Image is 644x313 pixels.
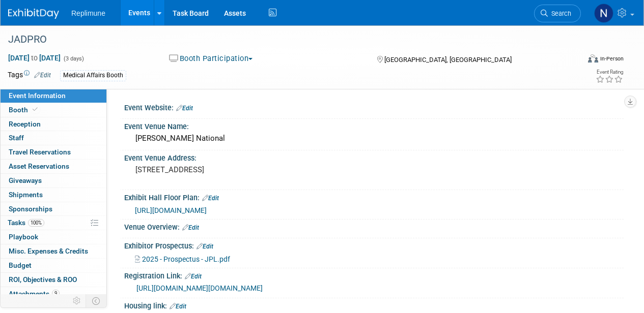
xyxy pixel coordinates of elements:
[534,5,581,22] a: Search
[9,275,77,284] span: ROI, Objectives & ROO
[384,56,512,64] span: [GEOGRAPHIC_DATA], [GEOGRAPHIC_DATA]
[170,303,186,310] a: Edit
[124,220,624,233] div: Venue Overview:
[132,131,616,146] div: [PERSON_NAME] National
[9,247,88,255] span: Misc. Expenses & Credits
[9,134,24,142] span: Staff
[9,106,40,114] span: Booth
[1,103,106,117] a: Booth
[1,244,106,258] a: Misc. Expenses & Credits
[124,238,624,252] div: Exhibitor Prospectus:
[63,55,84,62] span: (3 days)
[124,119,624,132] div: Event Venue Name:
[1,174,106,187] a: Giveaways
[124,298,624,311] div: Housing link:
[9,148,71,156] span: Travel Reservations
[202,195,219,202] a: Edit
[86,294,107,307] td: Toggle Event Tabs
[1,131,106,145] a: Staff
[9,205,52,213] span: Sponsorships
[135,206,207,214] a: [URL][DOMAIN_NAME]
[9,261,32,269] span: Budget
[185,273,202,280] a: Edit
[28,219,44,227] span: 100%
[136,284,263,292] a: [URL][DOMAIN_NAME][DOMAIN_NAME]
[34,72,51,79] a: Edit
[8,53,61,62] span: [DATE] [DATE]
[9,233,38,241] span: Playbook
[124,100,624,113] div: Event Website:
[9,290,60,298] span: Attachments
[135,255,230,263] a: 2025 - Prospectus - JPL.pdf
[124,268,624,281] div: Registration Link:
[8,70,51,81] td: Tags
[30,54,39,62] span: to
[534,53,624,68] div: Event Format
[9,176,42,184] span: Giveaways
[52,290,60,297] span: 9
[1,273,106,287] a: ROI, Objectives & ROO
[5,30,571,49] div: JADPRO
[588,54,598,62] img: Format-Inperson.png
[33,107,38,112] i: Booth reservation complete
[1,188,106,202] a: Shipments
[1,89,106,103] a: Event Information
[124,150,624,163] div: Event Venue Address:
[68,294,86,307] td: Personalize Event Tab Strip
[1,117,106,131] a: Reception
[594,4,613,23] img: Nicole Schaeffner
[1,145,106,159] a: Travel Reservations
[9,91,66,100] span: Event Information
[1,230,106,244] a: Playbook
[142,255,230,263] span: 2025 - Prospectus - JPL.pdf
[182,224,199,231] a: Edit
[8,9,59,19] img: ExhibitDay
[548,10,571,17] span: Search
[197,243,213,250] a: Edit
[600,55,624,62] div: In-Person
[124,190,624,203] div: Exhibit Hall Floor Plan:
[1,160,106,173] a: Asset Reservations
[135,165,321,174] pre: [STREET_ADDRESS]
[9,120,41,128] span: Reception
[8,218,44,227] span: Tasks
[1,216,106,230] a: Tasks100%
[60,70,126,81] div: Medical Affairs Booth
[9,162,69,170] span: Asset Reservations
[176,105,193,112] a: Edit
[1,287,106,301] a: Attachments9
[165,53,257,64] button: Booth Participation
[9,191,43,199] span: Shipments
[596,70,623,75] div: Event Rating
[1,259,106,272] a: Budget
[71,9,105,17] span: Replimune
[1,202,106,216] a: Sponsorships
